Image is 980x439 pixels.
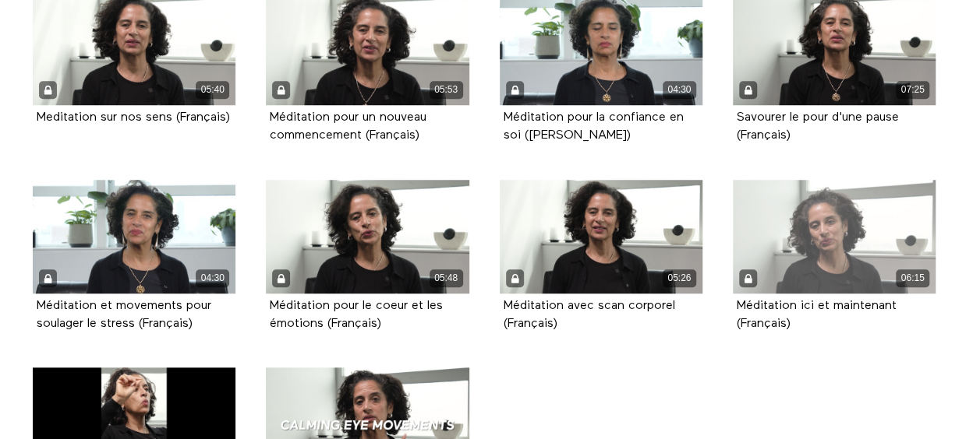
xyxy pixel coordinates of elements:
[270,111,426,142] strong: Méditation pour un nouveau commencement (Français)
[33,180,235,293] a: Méditation et movements pour soulager le stress (Français) 04:30
[504,111,684,141] a: Méditation pour la confiance en soi ([PERSON_NAME])
[196,269,229,287] div: 04:30
[737,111,899,142] strong: Savourer le pour d'une pause (Français)
[196,81,229,99] div: 05:40
[500,180,702,293] a: Méditation avec scan corporel (Français) 05:26
[896,81,929,99] div: 07:25
[896,269,929,287] div: 06:15
[270,300,443,330] strong: Méditation pour le coeur et les émotions (Français)
[504,300,675,329] a: Méditation avec scan corporel (Français)
[37,300,211,329] a: Méditation et movements pour soulager le stress (Français)
[266,180,469,293] a: Méditation pour le coeur et les émotions (Français) 05:48
[430,81,463,99] div: 05:53
[37,111,230,123] a: Meditation sur nos sens (Français)
[270,111,426,141] a: Méditation pour un nouveau commencement (Français)
[733,180,936,293] a: Méditation ici et maintenant (Français) 06:15
[737,300,897,329] a: Méditation ici et maintenant (Français)
[270,300,443,329] a: Méditation pour le coeur et les émotions (Français)
[504,111,684,142] strong: Méditation pour la confiance en soi (Français)
[663,81,696,99] div: 04:30
[737,111,899,141] a: Savourer le pour d'une pause (Français)
[37,111,230,124] strong: Meditation sur nos sens (Français)
[737,300,897,330] strong: Méditation ici et maintenant (Français)
[37,300,211,330] strong: Méditation et movements pour soulager le stress (Français)
[430,269,463,287] div: 05:48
